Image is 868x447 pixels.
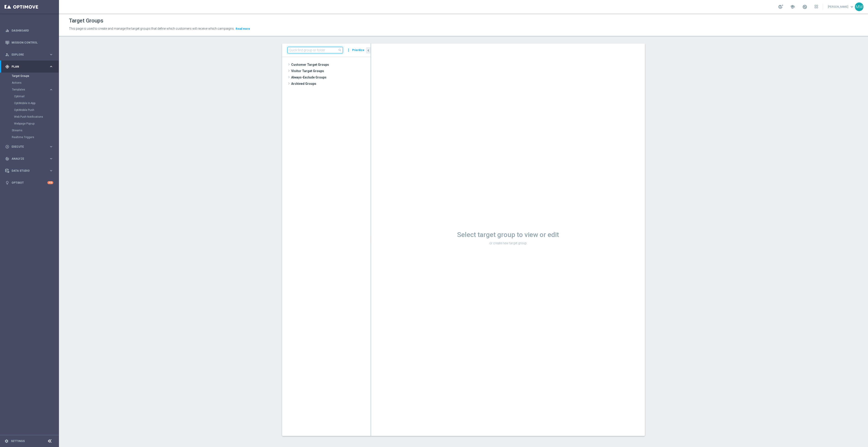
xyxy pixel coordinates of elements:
[5,65,49,69] div: Plan
[12,86,59,127] div: Templates
[49,88,53,92] i: keyboard_arrow_right
[12,134,59,141] div: Realtime Triggers
[14,122,47,125] a: Webpage Pop-up
[14,120,59,127] div: Webpage Pop-up
[14,108,47,112] a: OptiMobile Push
[338,48,342,52] span: search
[12,74,47,78] a: Target Groups
[5,41,54,44] button: Mission Control
[49,52,53,57] i: keyboard_arrow_right
[291,61,371,68] span: Customer Target Groups
[12,88,54,91] button: Templates keyboard_arrow_right
[14,115,47,119] a: Web Push Notifications
[49,156,53,161] i: keyboard_arrow_right
[14,93,59,100] div: Optimail
[5,181,54,185] button: lightbulb Optibot +10
[12,157,49,160] span: Analyze
[5,169,54,173] button: Data Studio keyboard_arrow_right
[5,29,54,32] button: equalizer Dashboard
[5,145,9,149] i: play_circle_outline
[5,169,49,173] div: Data Studio
[366,48,371,53] i: chevron_left
[5,65,54,68] button: gps_fixed Plan keyboard_arrow_right
[14,101,47,105] a: OptiMobile In-App
[5,37,53,49] div: Mission Control
[291,74,371,81] span: Always-Exclude Groups
[790,4,795,9] span: school
[371,241,645,245] p: or create new target group
[12,24,53,37] a: Dashboard
[69,17,103,24] h1: Target Groups
[371,231,645,239] h1: Select target group to view or edit
[855,2,863,11] div: MM
[12,177,47,189] a: Optibot
[291,81,371,87] span: Archived Groups
[5,181,9,185] i: lightbulb
[5,53,9,57] i: person_search
[5,65,9,69] i: gps_fixed
[14,95,47,98] a: Optimail
[5,157,54,161] button: track_changes Analyze keyboard_arrow_right
[14,107,59,113] div: OptiMobile Push
[5,53,49,57] div: Explore
[49,144,53,149] i: keyboard_arrow_right
[5,29,9,33] i: equalizer
[849,4,854,9] span: keyboard_arrow_down
[14,100,59,107] div: OptiMobile In-App
[49,64,53,69] i: keyboard_arrow_right
[12,65,49,68] span: Plan
[12,127,59,134] div: Streams
[5,145,49,149] div: Execute
[49,169,53,173] i: keyboard_arrow_right
[5,145,54,149] button: play_circle_outline Execute keyboard_arrow_right
[12,37,53,49] a: Mission Control
[12,135,47,139] a: Realtime Triggers
[12,169,49,172] span: Data Studio
[346,47,351,53] i: more_vert
[288,47,343,53] input: Quick find group or folder
[235,26,251,31] button: Read more
[5,157,9,161] i: track_changes
[12,88,49,91] div: Templates
[69,27,234,30] span: This page is used to create and manage the target groups that define which customers will receive...
[12,81,47,85] a: Actions
[12,129,47,132] a: Streams
[5,157,49,161] div: Analyze
[12,73,59,79] div: Target Groups
[47,181,53,184] div: +10
[827,3,855,10] a: [PERSON_NAME]keyboard_arrow_down
[5,53,54,56] button: person_search Explore keyboard_arrow_right
[12,145,49,148] span: Execute
[5,24,53,37] div: Dashboard
[366,47,371,54] button: chevron_left
[5,177,53,189] div: Optibot
[12,53,49,56] span: Explore
[11,440,25,442] a: Settings
[14,113,59,120] div: Web Push Notifications
[351,47,365,53] button: Prioritize
[12,88,44,91] span: Templates
[12,79,59,86] div: Actions
[5,439,9,443] i: settings
[291,68,371,74] span: Visitor Target Groups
